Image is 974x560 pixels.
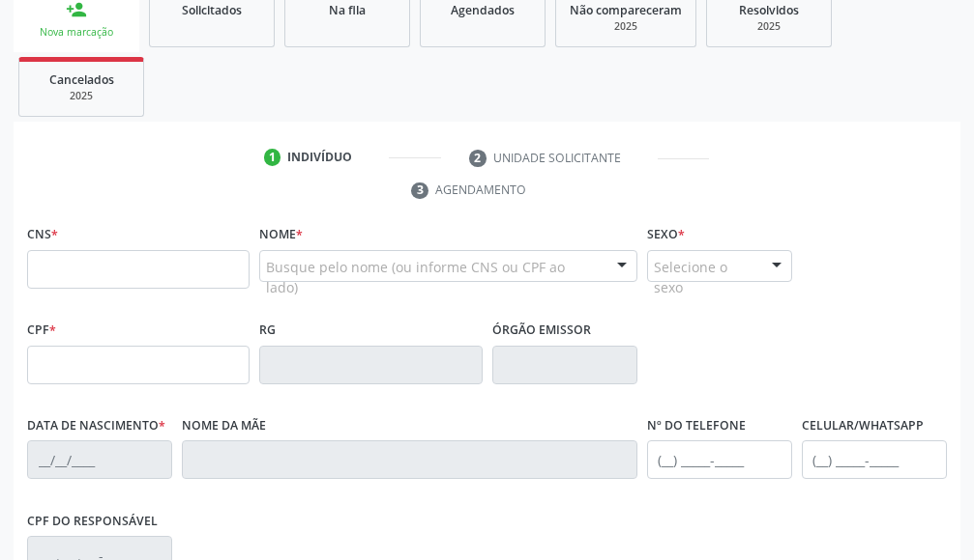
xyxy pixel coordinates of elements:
[802,411,924,441] label: Celular/WhatsApp
[739,2,799,18] span: Resolvidos
[182,2,242,18] span: Solicitados
[570,2,682,18] span: Não compareceram
[27,25,126,40] div: Nova marcação
[287,149,352,166] div: Indivíduo
[647,220,685,250] label: Sexo
[266,257,597,297] span: Busque pelo nome (ou informe CNS ou CPF ao lado)
[259,220,303,250] label: Nome
[27,440,172,479] input: __/__/____
[27,220,58,250] label: CNS
[49,71,114,88] span: Cancelados
[570,19,682,34] div: 2025
[264,149,281,166] div: 1
[647,440,792,479] input: (__) _____-_____
[27,411,165,441] label: Data de nascimento
[492,316,591,346] label: Órgão emissor
[721,19,817,34] div: 2025
[647,411,746,441] label: Nº do Telefone
[802,440,947,479] input: (__) _____-_____
[33,89,130,103] div: 2025
[654,257,753,297] span: Selecione o sexo
[329,2,366,18] span: Na fila
[27,316,56,346] label: CPF
[182,411,266,441] label: Nome da mãe
[27,506,158,536] label: CPF do responsável
[451,2,515,18] span: Agendados
[259,316,276,346] label: RG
